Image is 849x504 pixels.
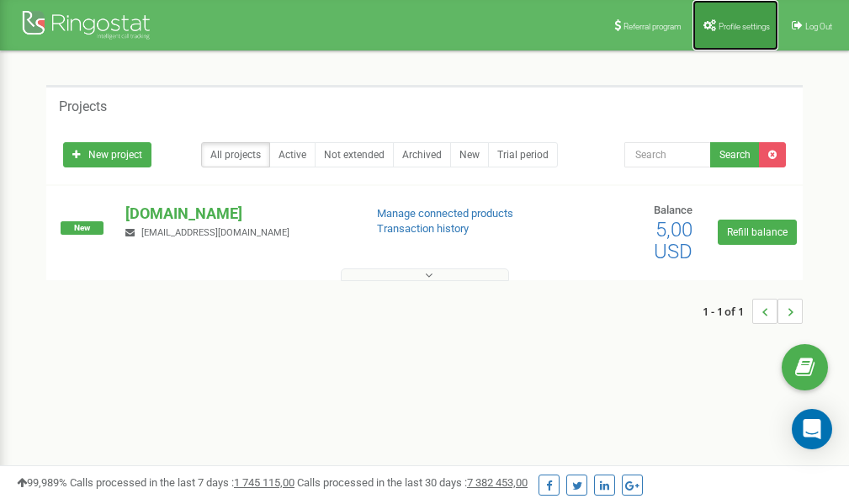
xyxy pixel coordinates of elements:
[17,476,67,489] span: 99,989%
[70,476,294,489] span: Calls processed in the last 7 days :
[710,142,760,167] button: Search
[488,142,558,167] a: Trial period
[315,142,394,167] a: Not extended
[624,142,711,167] input: Search
[654,204,692,216] span: Balance
[63,142,151,167] a: New project
[703,282,803,341] nav: ...
[623,22,682,31] span: Referral program
[450,142,489,167] a: New
[719,22,770,31] span: Profile settings
[467,476,528,489] u: 7 382 453,00
[393,142,451,167] a: Archived
[201,142,270,167] a: All projects
[61,221,103,235] span: New
[377,222,469,235] a: Transaction history
[269,142,316,167] a: Active
[234,476,294,489] u: 1 745 115,00
[703,299,752,324] span: 1 - 1 of 1
[792,409,832,449] div: Open Intercom Messenger
[125,203,349,225] p: [DOMAIN_NAME]
[805,22,832,31] span: Log Out
[141,227,289,238] span: [EMAIL_ADDRESS][DOMAIN_NAME]
[377,207,513,220] a: Manage connected products
[654,218,692,263] span: 5,00 USD
[297,476,528,489] span: Calls processed in the last 30 days :
[718,220,797,245] a: Refill balance
[59,99,107,114] h5: Projects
